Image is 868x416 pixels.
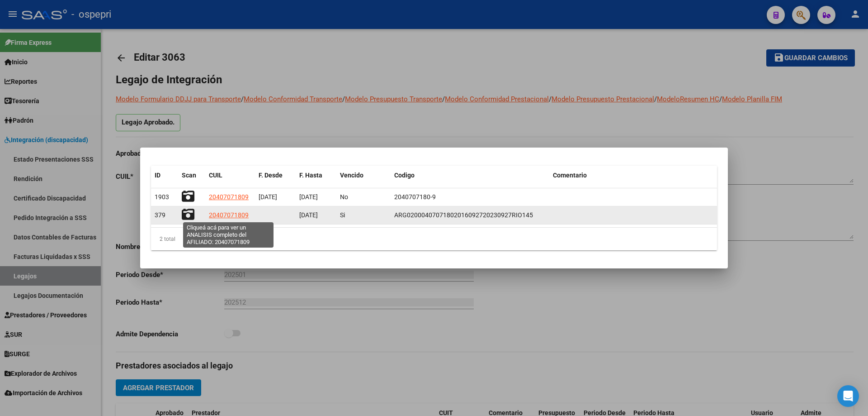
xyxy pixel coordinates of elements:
[299,211,318,219] span: [DATE]
[209,172,222,179] span: CUIL
[255,166,296,185] datatable-header-cell: F. Desde
[178,166,205,185] datatable-header-cell: Scan
[340,172,363,179] span: Vencido
[394,211,533,219] span: ARG02000407071802016092720230927RIO145
[340,211,345,219] span: Si
[391,166,549,185] datatable-header-cell: Codigo
[151,166,178,185] datatable-header-cell: ID
[299,172,322,179] span: F. Hasta
[299,193,318,201] span: [DATE]
[209,193,249,201] span: 20407071809
[182,172,196,179] span: Scan
[340,193,348,201] span: No
[553,172,587,179] span: Comentario
[151,228,717,250] div: 2 total
[837,385,859,407] div: Open Intercom Messenger
[209,211,249,219] span: 20407071809
[549,166,717,185] datatable-header-cell: Comentario
[336,166,391,185] datatable-header-cell: Vencido
[296,166,336,185] datatable-header-cell: F. Hasta
[205,166,255,185] datatable-header-cell: CUIL
[155,211,165,219] span: 379
[259,193,277,201] span: [DATE]
[394,172,415,179] span: Codigo
[259,172,283,179] span: F. Desde
[155,172,160,179] span: ID
[155,193,169,201] span: 1903
[394,193,436,201] span: 2040707180-9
